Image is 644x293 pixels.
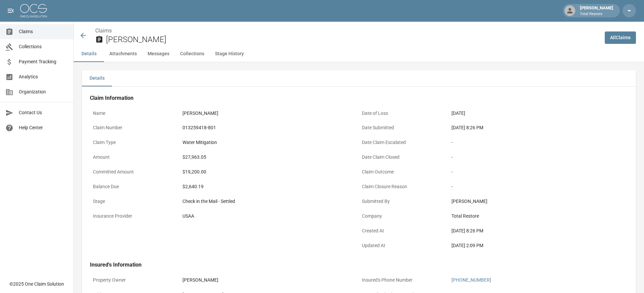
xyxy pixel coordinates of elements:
div: [PERSON_NAME] [577,5,616,17]
div: [DATE] 8:26 PM [451,227,625,234]
div: - [451,168,625,175]
span: Organization [19,88,68,95]
h2: [PERSON_NAME] [106,35,599,45]
p: Insurance Provider [90,210,179,223]
a: [PHONE_NUMBER] [451,277,491,283]
h4: Insured's Information [90,262,628,268]
span: Help Center [19,124,68,131]
p: Date Claim Closed [359,151,448,164]
div: - [451,139,625,146]
p: Claim Closure Reason [359,180,448,193]
div: anchor tabs [74,46,644,62]
span: Contact Us [19,109,68,116]
p: Company [359,210,448,223]
button: open drawer [4,4,17,17]
div: Water Mitigation [182,139,356,146]
div: [DATE] 2:09 PM [451,242,625,249]
p: Date Submitted [359,121,448,134]
span: Analytics [19,73,68,80]
p: Name [90,107,179,120]
span: Collections [19,43,68,50]
p: Claim Outcome [359,165,448,178]
button: Details [74,46,104,62]
div: [DATE] 8:26 PM [451,124,625,131]
p: Insured's Phone Number [359,274,448,287]
p: Claim Type [90,136,179,149]
div: $2,640.19 [182,183,356,190]
div: $27,963.05 [182,154,356,161]
p: Date of Loss [359,107,448,120]
div: 013259418-801 [182,124,356,131]
div: [DATE] [451,110,625,117]
div: - [451,154,625,161]
a: AllClaims [605,31,636,44]
p: Committed Amount [90,165,179,178]
p: Balance Due [90,180,179,193]
div: details tabs [82,70,636,86]
h4: Claim Information [90,95,628,101]
div: $19,200.00 [182,168,356,175]
div: Total Restore [451,213,625,220]
p: Claim Number [90,121,179,134]
div: [PERSON_NAME] [182,277,356,284]
p: Created At [359,224,448,237]
div: [PERSON_NAME] [182,110,356,117]
div: © 2025 One Claim Solution [9,281,64,287]
img: ocs-logo-white-transparent.png [20,4,47,17]
div: - [451,183,625,190]
p: Total Restore [580,11,613,17]
nav: breadcrumb [95,27,599,35]
p: Amount [90,151,179,164]
button: Stage History [210,46,249,62]
button: Collections [175,46,210,62]
button: Details [82,70,112,86]
div: [PERSON_NAME] [451,198,625,205]
p: Stage [90,195,179,208]
a: Claims [95,27,112,34]
p: Submitted By [359,195,448,208]
div: Check in the Mail - Settled [182,198,356,205]
button: Messages [142,46,175,62]
span: Claims [19,28,68,35]
div: USAA [182,213,356,220]
p: Date Claim Escalated [359,136,448,149]
button: Attachments [104,46,142,62]
p: Updated At [359,239,448,252]
span: Payment Tracking [19,58,68,65]
p: Property Owner [90,274,179,287]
